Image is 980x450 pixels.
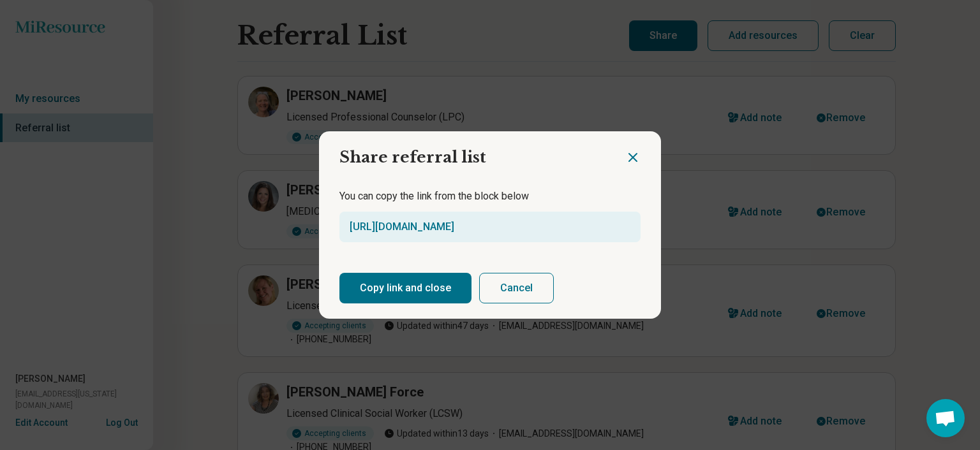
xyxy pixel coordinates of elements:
h2: Share referral list [319,131,625,173]
button: Cancel [479,273,554,303]
a: [URL][DOMAIN_NAME] [350,221,454,233]
button: Close dialog [625,150,641,165]
button: Copy link and close [339,273,471,303]
p: You can copy the link from the block below [339,189,641,204]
